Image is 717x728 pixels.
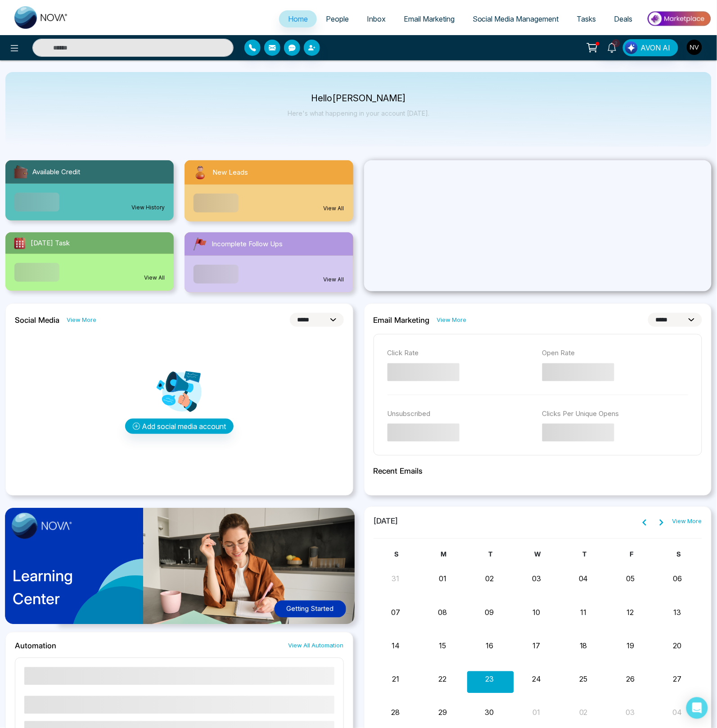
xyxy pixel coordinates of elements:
[404,14,455,23] span: Email Marketing
[358,10,395,27] a: Inbox
[579,574,588,584] button: 04
[326,14,349,23] span: People
[673,574,682,584] button: 06
[677,551,681,558] span: S
[212,239,283,249] span: Incomplete Follow Ups
[674,607,681,618] button: 13
[144,274,165,282] a: View All
[686,697,708,719] div: Open Intercom Messenger
[533,641,541,651] button: 17
[131,203,165,212] a: View History
[288,95,429,102] p: Hello [PERSON_NAME]
[579,707,588,718] button: 02
[125,419,234,434] button: Add social media account
[439,641,446,651] button: 15
[485,707,494,718] button: 30
[374,316,430,325] h2: Email Marketing
[392,707,400,718] button: 28
[614,14,633,23] span: Deals
[625,41,638,54] img: Lead Flow
[489,551,493,558] span: T
[15,316,59,325] h2: Social Media
[324,276,344,284] a: View All
[626,574,635,584] button: 05
[627,607,634,618] button: 12
[464,10,568,27] a: Social Media Management
[13,565,73,610] p: Learning Center
[392,641,400,651] button: 14
[601,39,623,55] a: 2
[438,607,447,618] button: 08
[367,14,386,23] span: Inbox
[577,14,596,23] span: Tasks
[5,506,353,632] a: LearningCenterGetting Started
[473,14,559,23] span: Social Media Management
[15,642,56,651] h2: Automation
[672,517,702,526] a: View More
[441,551,446,558] span: M
[288,14,308,23] span: Home
[14,6,68,29] img: Nova CRM Logo
[673,641,682,651] button: 20
[568,10,605,27] a: Tasks
[580,674,588,685] button: 25
[192,236,208,252] img: followUps.svg
[580,641,587,651] button: 18
[612,39,620,47] span: 2
[533,707,541,718] button: 01
[485,607,494,618] button: 09
[324,204,344,213] a: View All
[31,238,70,249] span: [DATE] Task
[391,607,400,618] button: 07
[626,707,635,718] button: 03
[438,707,447,718] button: 29
[581,607,587,618] button: 11
[179,232,358,293] a: Incomplete Follow UpsView All
[533,607,541,618] button: 10
[275,601,346,618] button: Getting Started
[486,641,493,651] button: 16
[542,348,688,358] p: Open Rate
[532,674,541,685] button: 24
[673,707,682,718] button: 04
[626,674,635,685] button: 26
[374,466,703,475] h2: Recent Emails
[395,551,399,558] span: S
[13,236,27,250] img: todayTask.svg
[542,409,688,419] p: Clicks Per Unique Opens
[392,674,399,685] button: 21
[67,316,96,324] a: View More
[485,574,494,584] button: 02
[212,167,248,178] span: New Leads
[439,674,447,685] button: 22
[157,369,202,414] img: Analytics png
[532,574,541,584] button: 03
[179,160,358,222] a: New LeadsView All
[395,10,464,27] a: Email Marketing
[583,551,587,558] span: T
[641,42,671,53] span: AVON AI
[374,516,399,528] span: [DATE]
[388,348,533,358] p: Click Rate
[646,9,712,29] img: Market-place.gif
[12,513,72,539] img: image
[485,674,494,685] button: 23
[535,551,541,558] span: W
[623,39,678,56] button: AVON AI
[439,574,446,584] button: 01
[289,642,344,650] a: View All Automation
[673,674,682,685] button: 27
[630,551,634,558] span: F
[32,167,80,177] span: Available Credit
[605,10,642,27] a: Deals
[288,109,429,117] p: Here's what happening in your account [DATE].
[392,574,400,584] button: 31
[687,40,702,55] img: User Avatar
[388,409,533,419] p: Unsubscribed
[317,10,358,27] a: People
[192,164,209,181] img: newLeads.svg
[0,503,365,635] img: home-learning-center.png
[279,10,317,27] a: Home
[13,164,29,180] img: availableCredit.svg
[627,641,634,651] button: 19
